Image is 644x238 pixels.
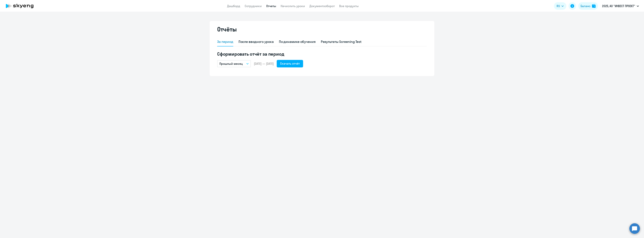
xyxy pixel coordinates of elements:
[280,61,300,66] div: Скачать отчёт
[277,60,303,67] button: Скачать отчёт
[279,39,316,44] div: По динамике обучения
[321,39,362,44] div: Результаты Screening Test
[281,4,305,8] a: Начислить уроки
[339,4,359,8] a: Все продукты
[600,1,641,10] button: 2025, АО "ИНВЕСТ ПРОЕКТ"
[239,39,274,44] div: После вводного урока
[245,4,262,8] a: Сотрудники
[217,51,427,57] h5: Сформировать отчёт за период
[554,2,566,10] button: RU
[219,61,243,66] p: Прошлый месяц
[309,4,335,8] a: Документооборот
[217,39,233,44] div: За период
[217,60,251,67] button: Прошлый месяц
[592,4,596,8] img: balance
[578,2,598,10] button: Балансbalance
[557,4,560,8] span: RU
[227,4,240,8] a: Дашборд
[581,4,590,8] div: Баланс
[602,4,635,8] p: 2025, АО "ИНВЕСТ ПРОЕКТ"
[266,4,276,8] a: Отчеты
[254,62,274,66] span: [DATE] — [DATE]
[217,25,237,33] h2: Отчёты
